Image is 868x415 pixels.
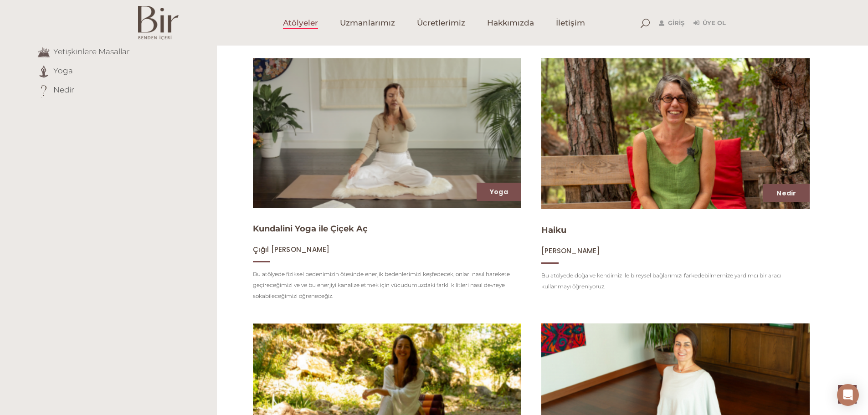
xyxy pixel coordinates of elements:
div: Open Intercom Messenger [837,384,859,406]
span: İletişim [556,18,585,28]
a: Kundalini Yoga ile Çiçek Aç [253,224,368,234]
span: Çığıl [PERSON_NAME] [253,245,329,254]
a: Yoga [490,187,508,196]
a: Giriş [659,18,684,29]
span: Atölyeler [283,18,318,28]
a: Yoga [53,66,73,75]
span: Ücretlerimiz [417,18,465,28]
a: Nedir [53,85,74,94]
span: Uzmanlarımız [340,18,395,28]
p: Bu atölyede doğa ve kendimiz ile bireysel bağlarımızı farkedebilmemize yardımcı bir aracı kullanm... [541,270,810,292]
a: Yetişkinlere Masallar [53,47,130,56]
a: Haiku [541,225,566,235]
p: Bu atölyede fiziksel bedenimizin ötesinde enerjik bedenlerimizi keşfedecek, onları nasıl harekete... [253,269,521,302]
a: Üye Ol [693,18,726,29]
span: Hakkımızda [487,18,534,28]
a: Nedir [776,189,796,198]
a: Çığıl [PERSON_NAME] [253,245,329,254]
a: [PERSON_NAME] [541,246,600,255]
span: [PERSON_NAME] [541,246,600,256]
